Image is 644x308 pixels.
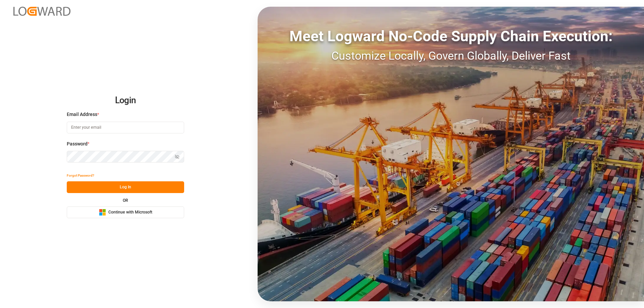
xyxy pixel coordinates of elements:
[67,206,184,218] button: Continue with Microsoft
[67,170,94,181] button: Forgot Password?
[67,181,184,193] button: Log In
[108,209,152,215] span: Continue with Microsoft
[67,111,97,118] span: Email Address
[258,47,644,64] div: Customize Locally, Govern Globally, Deliver Fast
[67,90,184,111] h2: Login
[67,140,88,147] span: Password
[67,122,184,133] input: Enter your email
[13,7,70,16] img: Logward_new_orange.png
[123,198,128,202] small: OR
[258,25,644,47] div: Meet Logward No-Code Supply Chain Execution:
